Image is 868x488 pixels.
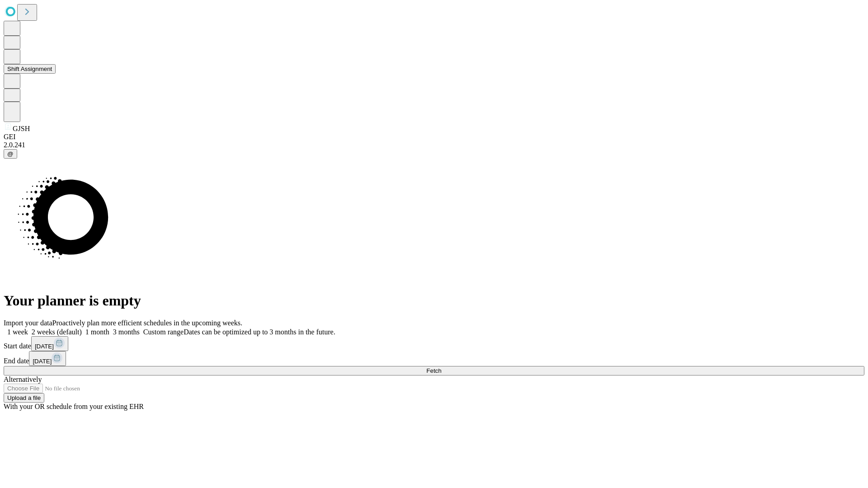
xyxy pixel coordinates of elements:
[4,336,864,351] div: Start date
[4,351,864,366] div: End date
[13,125,30,132] span: GJSH
[4,319,52,327] span: Import your data
[7,328,28,336] span: 1 week
[52,319,242,327] span: Proactively plan more efficient schedules in the upcoming weeks.
[4,366,864,375] button: Fetch
[4,393,44,403] button: Upload a file
[4,141,864,149] div: 2.0.241
[113,328,140,336] span: 3 months
[85,328,109,336] span: 1 month
[4,133,864,141] div: GEI
[143,328,184,336] span: Custom range
[4,403,144,410] span: With your OR schedule from your existing EHR
[29,351,66,366] button: [DATE]
[4,149,17,159] button: @
[35,343,54,350] span: [DATE]
[4,375,42,383] span: Alternatively
[426,367,441,374] span: Fetch
[4,292,864,309] h1: Your planner is empty
[32,328,82,336] span: 2 weeks (default)
[7,150,14,157] span: @
[4,64,56,74] button: Shift Assignment
[33,358,52,365] span: [DATE]
[184,328,335,336] span: Dates can be optimized up to 3 months in the future.
[31,336,68,351] button: [DATE]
